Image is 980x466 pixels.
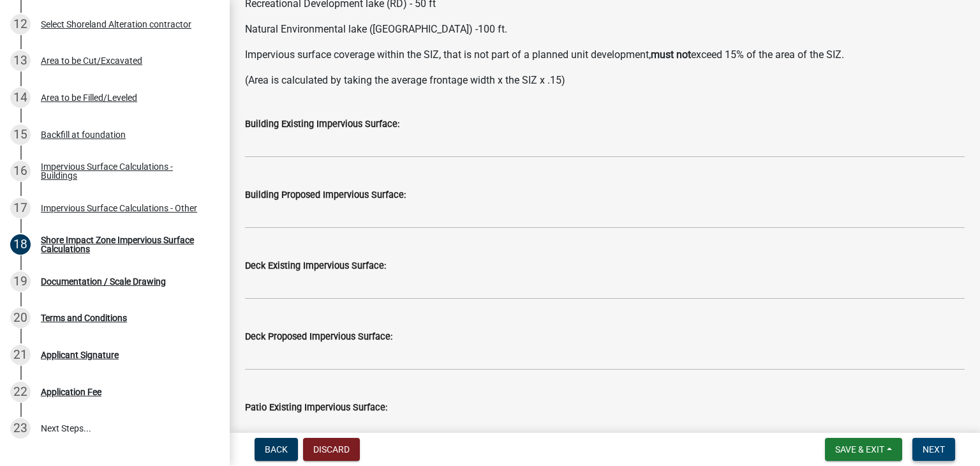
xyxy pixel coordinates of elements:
div: Backfill at foundation [41,130,126,139]
div: Impervious Surface Calculations - Other [41,204,197,213]
p: Impervious surface coverage within the SIZ, that is not part of a planned unit development, excee... [245,47,965,63]
div: Documentation / Scale Drawing [41,277,166,286]
div: 19 [10,271,31,292]
label: Building Proposed Impervious Surface: [245,191,406,200]
div: Applicant Signature [41,350,119,359]
div: Application Fee [41,387,101,396]
button: Next [912,438,955,461]
button: Discard [303,438,360,461]
div: Select Shoreland Alteration contractor [41,20,191,29]
span: Save & Exit [835,444,884,455]
p: (Area is calculated by taking the average frontage width x the SIZ x .15) [245,73,965,88]
div: 16 [10,161,31,181]
div: 12 [10,14,31,34]
div: 18 [10,234,31,255]
div: Area to be Filled/Leveled [41,93,137,102]
p: Natural Environmental lake ([GEOGRAPHIC_DATA]) -100 ft. [245,22,965,37]
div: 13 [10,50,31,71]
div: Impervious Surface Calculations - Buildings [41,162,209,180]
div: 21 [10,345,31,365]
button: Back [255,438,298,461]
span: Next [923,444,945,455]
div: Terms and Conditions [41,313,127,322]
label: Patio Existing Impervious Surface: [245,403,387,412]
span: Back [265,444,288,455]
label: Deck Proposed Impervious Surface: [245,333,392,342]
label: Deck Existing Impervious Surface: [245,262,386,271]
div: 20 [10,308,31,328]
div: Shore Impact Zone Impervious Surface Calculations [41,236,209,253]
div: 14 [10,87,31,108]
div: 17 [10,198,31,218]
div: 23 [10,418,31,439]
button: Save & Exit [825,438,902,461]
div: 22 [10,382,31,402]
strong: must not [651,49,691,61]
div: Area to be Cut/Excavated [41,56,142,65]
div: 15 [10,124,31,145]
label: Building Existing Impervious Surface: [245,120,399,129]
